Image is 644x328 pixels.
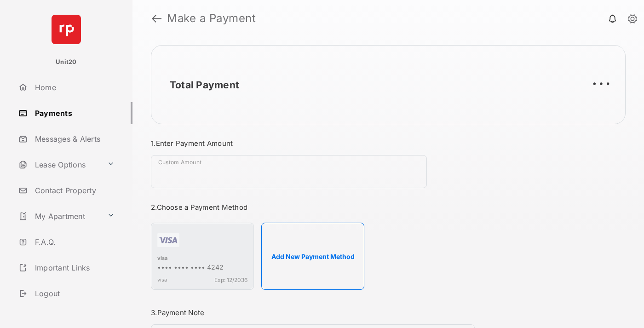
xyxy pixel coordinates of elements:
[15,205,103,227] a: My Apartment
[157,255,247,263] div: visa
[151,203,475,212] h3: 2. Choose a Payment Method
[15,154,103,176] a: Lease Options
[56,58,77,67] p: Unit20
[52,15,81,44] img: svg+xml;base64,PHN2ZyB4bWxucz0iaHR0cDovL3d3dy53My5vcmcvMjAwMC9zdmciIHdpZHRoPSI2NCIgaGVpZ2h0PSI2NC...
[170,79,239,91] h2: Total Payment
[151,223,254,290] div: visa•••• •••• •••• 4242visaExp: 12/2036
[15,179,132,201] a: Contact Property
[15,282,132,305] a: Logout
[15,102,132,124] a: Payments
[214,276,247,283] span: Exp: 12/2036
[157,276,167,283] span: visa
[157,263,247,273] div: •••• •••• •••• 4242
[15,257,118,279] a: Important Links
[151,139,475,148] h3: 1. Enter Payment Amount
[167,13,256,24] strong: Make a Payment
[261,223,364,290] button: Add New Payment Method
[15,231,132,253] a: F.A.Q.
[15,76,132,98] a: Home
[15,128,132,150] a: Messages & Alerts
[151,308,475,317] h3: 3. Payment Note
